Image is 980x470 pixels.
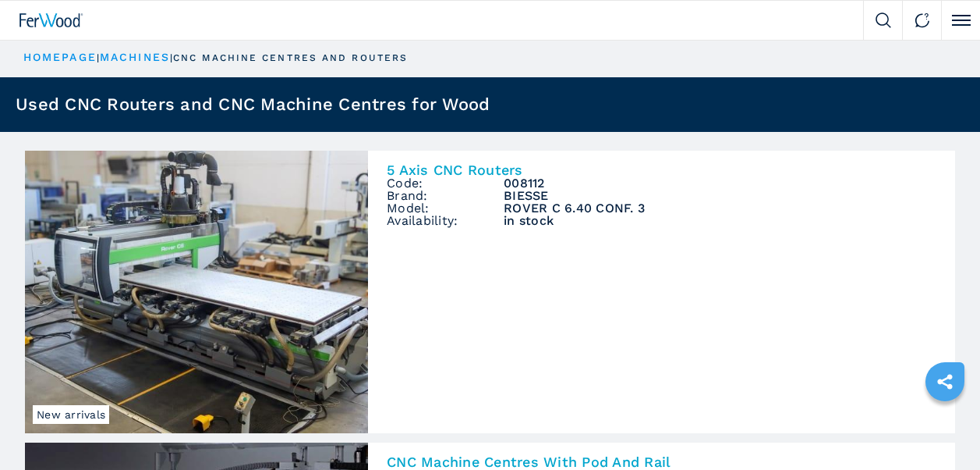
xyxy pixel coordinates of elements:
[387,177,504,190] span: Code:
[19,13,83,27] img: Ferwood
[100,51,170,63] a: machines
[387,163,936,177] h2: 5 Axis CNC Routers
[504,202,936,215] h3: ROVER C 6.40 CONF. 3
[170,52,173,63] span: |
[97,52,100,63] span: |
[387,190,504,202] span: Brand:
[25,151,368,433] img: 5 Axis CNC Routers BIESSE ROVER C 6.40 CONF. 3
[25,151,955,433] a: 5 Axis CNC Routers BIESSE ROVER C 6.40 CONF. 3New arrivals5 Axis CNC RoutersCode:008112Brand:BIES...
[504,177,936,190] h3: 008112
[915,12,930,28] img: Contact us
[504,190,936,202] h3: BIESSE
[925,362,964,401] a: sharethis
[941,1,980,40] button: Click to toggle menu
[914,400,968,458] iframe: Chat
[23,51,97,63] a: HOMEPAGE
[387,215,504,227] span: Availability:
[387,202,504,215] span: Model:
[33,405,109,424] span: New arrivals
[876,12,891,28] img: Search
[173,52,408,65] p: cnc machine centres and routers
[16,96,490,113] h1: Used CNC Routers and CNC Machine Centres for Wood
[504,215,936,227] span: in stock
[387,455,936,469] h2: CNC Machine Centres With Pod And Rail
